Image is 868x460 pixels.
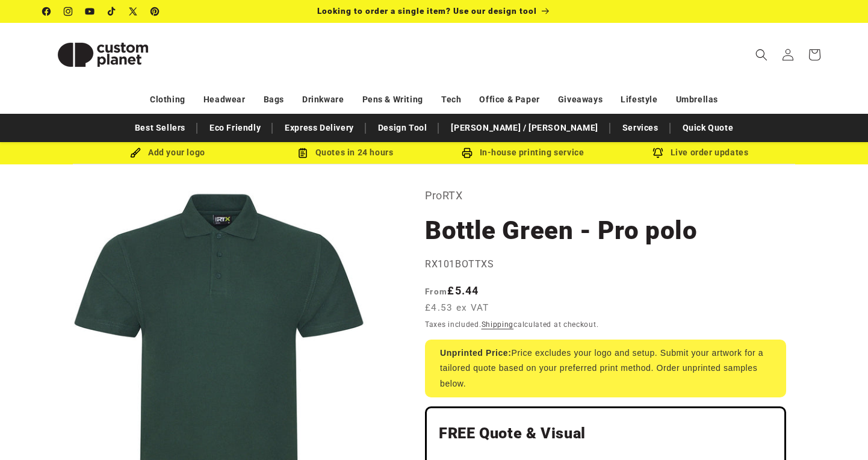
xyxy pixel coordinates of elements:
a: Umbrellas [676,89,718,110]
strong: £5.44 [425,284,479,297]
a: Best Sellers [129,117,191,138]
a: Giveaways [558,89,603,110]
div: Add your logo [79,145,256,160]
a: Tech [441,89,461,110]
div: In-house printing service [434,145,612,160]
img: Custom Planet [43,28,163,82]
a: Design Tool [372,117,433,138]
h1: Bottle Green - Pro polo [425,214,786,247]
div: Live order updates [612,145,789,160]
img: Brush Icon [130,148,141,158]
img: In-house printing [462,148,473,158]
a: [PERSON_NAME] / [PERSON_NAME] [445,117,604,138]
a: Drinkware [302,89,344,110]
div: Taxes included. calculated at checkout. [425,319,786,331]
span: Looking to order a single item? Use our design tool [317,6,537,16]
a: Eco Friendly [203,117,267,138]
summary: Search [748,42,775,68]
a: Quick Quote [677,117,740,138]
a: Clothing [150,89,185,110]
a: Bags [264,89,284,110]
img: Order Updates Icon [297,148,308,158]
a: Custom Planet [39,23,168,86]
a: Express Delivery [279,117,360,138]
a: Lifestyle [621,89,657,110]
span: £4.53 ex VAT [425,301,489,315]
p: ProRTX [425,186,786,205]
a: Office & Paper [479,89,539,110]
span: RX101BOTTXS [425,258,494,270]
div: Price excludes your logo and setup. Submit your artwork for a tailored quote based on your prefer... [425,340,786,397]
a: Services [616,117,665,138]
strong: Unprinted Price: [440,348,512,358]
img: Order updates [653,148,663,158]
span: From [425,287,447,296]
a: Pens & Writing [362,89,423,110]
a: Headwear [203,89,246,110]
h2: FREE Quote & Visual [439,424,772,443]
div: Quotes in 24 hours [256,145,434,160]
a: Shipping [482,320,514,329]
